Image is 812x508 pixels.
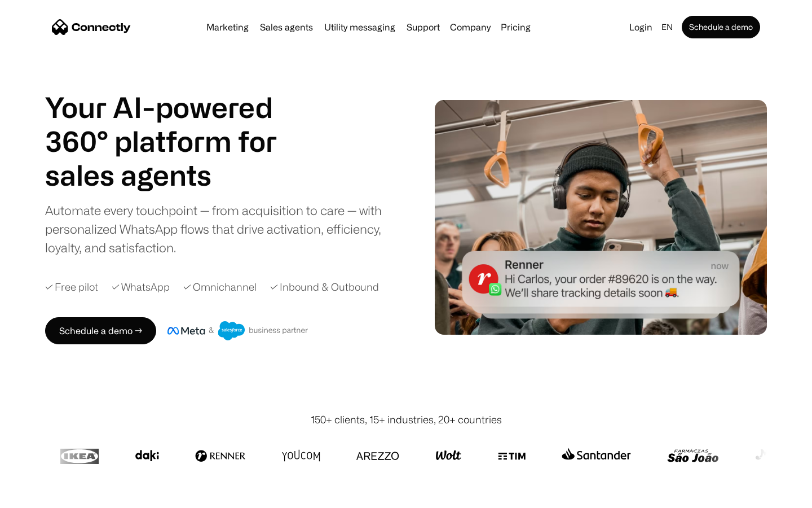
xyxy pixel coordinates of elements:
[112,279,170,295] div: ✓ WhatsApp
[320,23,400,32] a: Utility messaging
[45,158,304,192] h1: sales agents
[52,19,131,36] a: home
[45,158,304,192] div: 1 of 4
[270,279,379,295] div: ✓ Inbound & Outbound
[657,19,679,35] div: en
[402,23,444,32] a: Support
[45,317,156,344] a: Schedule a demo →
[661,19,673,35] div: en
[625,19,657,35] a: Login
[45,201,400,257] div: Automate every touchpoint — from acquisition to care — with personalized WhatsApp flows that driv...
[183,279,257,295] div: ✓ Omnichannel
[167,321,308,340] img: Meta and Salesforce business partner badge.
[45,90,304,158] h1: Your AI-powered 360° platform for
[11,487,68,504] aside: Language selected: English
[447,19,494,35] div: Company
[23,488,68,504] ul: Language list
[202,23,253,32] a: Marketing
[255,23,317,32] a: Sales agents
[311,412,502,427] div: 150+ clients, 15+ industries, 20+ countries
[45,158,304,192] div: carousel
[45,279,98,295] div: ✓ Free pilot
[450,19,491,35] div: Company
[496,23,535,32] a: Pricing
[682,16,760,38] a: Schedule a demo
